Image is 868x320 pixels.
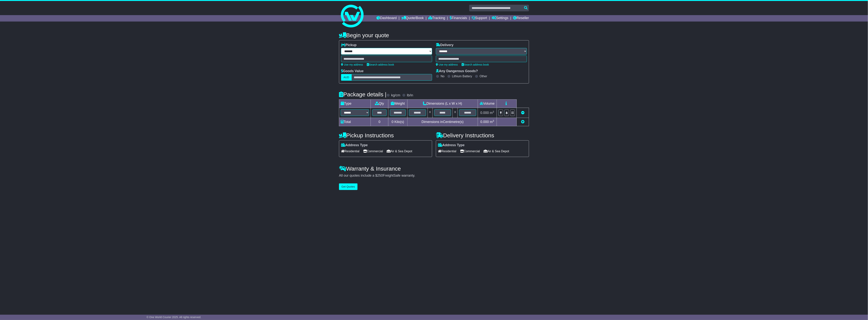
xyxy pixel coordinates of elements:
a: Use my address [436,63,458,66]
td: Weight [388,100,408,108]
td: Total [339,118,371,126]
label: Any Dangerous Goods? [436,69,478,73]
label: Address Type [438,143,465,147]
a: Add new item [521,120,524,124]
label: Other [480,74,487,78]
td: x [428,108,432,118]
label: Delivery [436,43,453,47]
label: Lithium Battery [452,74,472,78]
label: lb/in [407,93,413,97]
span: © One World Courier 2025. All rights reserved. [146,316,201,319]
label: kg/cm [391,93,400,97]
span: Residential [341,148,359,154]
td: Dimensions (L x W x H) [407,100,478,108]
span: m [490,120,494,124]
span: Commercial [363,148,383,154]
label: Pickup [341,43,357,47]
td: Volume [478,100,497,108]
h4: Begin your quote [339,32,529,38]
button: Get Quotes [339,183,358,190]
td: 0 [371,118,388,126]
a: Support [472,15,487,22]
a: Remove this item [521,111,524,115]
span: 0 [392,120,393,124]
span: Air & Sea Depot [484,148,509,154]
a: Settings [492,15,508,22]
span: Air & Sea Depot [387,148,412,154]
span: 0.000 [480,111,489,115]
label: AUD [341,74,352,81]
a: Search address book [462,63,489,66]
a: Reseller [513,15,529,22]
h4: Delivery Instructions [436,132,529,138]
span: Commercial [460,148,480,154]
sup: 3 [493,110,494,113]
span: m [490,111,494,115]
label: No [441,74,444,78]
span: 250 [377,174,383,177]
td: Qty [371,100,388,108]
a: Search address book [367,63,394,66]
td: Type [339,100,371,108]
span: 0.000 [480,120,489,124]
a: Dashboard [376,15,397,22]
label: Address Type [341,143,368,147]
td: Dimensions in Centimetre(s) [407,118,478,126]
span: Residential [438,148,456,154]
a: Use my address [341,63,363,66]
h4: Package details | [339,91,386,97]
label: Goods Value [341,69,364,73]
td: x [453,108,458,118]
a: Quote/Book [401,15,424,22]
a: Tracking [429,15,445,22]
h4: Warranty & Insurance [339,165,529,172]
div: All our quotes include a $ FreightSafe warranty. [339,174,529,178]
td: Kilo(s) [388,118,408,126]
a: Financials [450,15,467,22]
sup: 3 [493,119,494,122]
h4: Pickup Instructions [339,132,432,138]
